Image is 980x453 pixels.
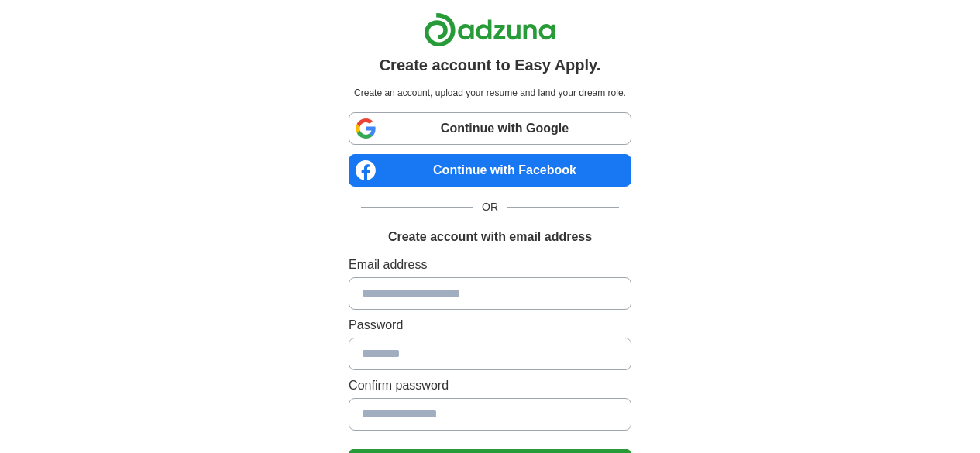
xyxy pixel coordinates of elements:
[380,53,601,77] h1: Create account to Easy Apply.
[349,256,631,274] label: Email address
[388,228,592,246] h1: Create account with email address
[349,112,631,145] a: Continue with Google
[349,316,631,335] label: Password
[352,86,628,100] p: Create an account, upload your resume and land your dream role.
[349,154,631,187] a: Continue with Facebook
[424,12,555,47] img: Adzuna logo
[473,199,507,215] span: OR
[349,376,631,395] label: Confirm password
